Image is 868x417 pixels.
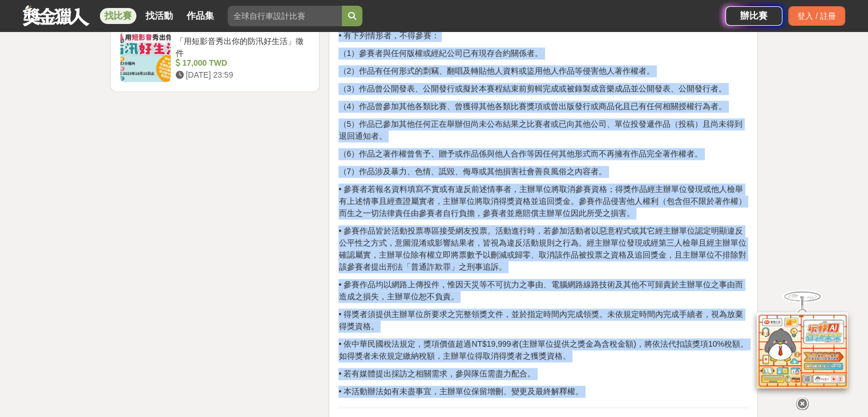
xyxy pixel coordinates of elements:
[338,47,748,59] p: （1）參賽者與任何版權或經紀公司已有現存合約關係者。
[788,6,845,26] div: 登入 / 註冊
[338,225,748,273] p: • 參賽作品皆於活動投票專區接受網友投票。活動進行時，若參加活動者以惡意程式或其它經主辦單位認定明顯違反公平性之方式，意圖混淆或影響結果者，皆視為違反活動規則之行為。經主辦單位發現或經第三人檢舉...
[176,69,306,81] div: [DATE] 23:59
[338,148,748,160] p: （6）作品之著作權曾售予、贈予或作品係與他人合作等因任何其他形式而不再擁有作品完全著作權者。
[757,312,848,388] img: d2146d9a-e6f6-4337-9592-8cefde37ba6b.png
[338,279,748,303] p: • 參賽作品均以網路上傳投件，惟因天災等不可抗力之事由、電腦網路線路技術及其他不可歸責於主辦單位之事由而造成之損失，主辦單位恕不負責。
[338,30,748,42] p: • 有下列情形者，不得參賽：
[338,183,748,219] p: • 參賽者若報名資料填寫不實或有違反前述情事者，主辦單位將取消參賽資格；得獎作品經主辦單位發現或他人檢舉有上述情事且經查證屬實者，主辦單位將取消得獎資格並追回獎金。參賽作品侵害他人權利（包含但不...
[338,338,748,362] p: • 依中華民國稅法規定，獎項價值超過NT$19,999者(主辦單位提供之獎金為含稅金額)，將依法代扣該獎項10%稅額。如得獎者未依規定繳納稅額，主辦單位得取消得獎者之獲獎資格。
[338,65,748,77] p: （2）作品有任何形式的剽竊、翻唱及轉貼他人資料或盜用他人作品等侵害他人著作權者。
[725,6,782,26] a: 辦比賽
[141,8,177,24] a: 找活動
[338,101,748,113] p: （4）作品曾參加其他各類比賽、曾獲得其他各類比賽獎項或曾出版發行或商品化且已有任何相關授權行為者。
[338,118,748,142] p: （5）作品已參加其他任何正在舉辦但尚未公布結果之比賽者或已向其他公司、單位投發遞作品（投稿）且尚未得到退回通知者。
[338,166,748,178] p: （7）作品涉及暴力、色情、詆毀、侮辱或其他損害社會善良風俗之內容者。
[228,6,342,26] input: 全球自行車設計比賽
[176,35,306,57] div: 「用短影音秀出你的防汛好生活」徵件
[338,386,748,398] p: • 本活動辦法如有未盡事宜，主辦單位保留增刪、變更及最終解釋權。
[120,31,310,82] a: 「用短影音秀出你的防汛好生活」徵件 17,000 TWD [DATE] 23:59
[100,8,136,24] a: 找比賽
[338,83,748,95] p: （3）作品曾公開發表、公開發行或擬於本賽程結束前剪輯完成或被錄製成音樂成品並公開發表、公開發行者。
[338,308,748,332] p: • 得獎者須提供主辦單位所要求之完整領獎文件，並於指定時間內完成領獎。未依規定時間內完成手續者，視為放棄得獎資格。
[338,368,748,380] p: • 若有媒體提出採訪之相關需求，參與隊伍需盡力配合。
[182,8,219,24] a: 作品集
[176,57,306,69] div: 17,000 TWD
